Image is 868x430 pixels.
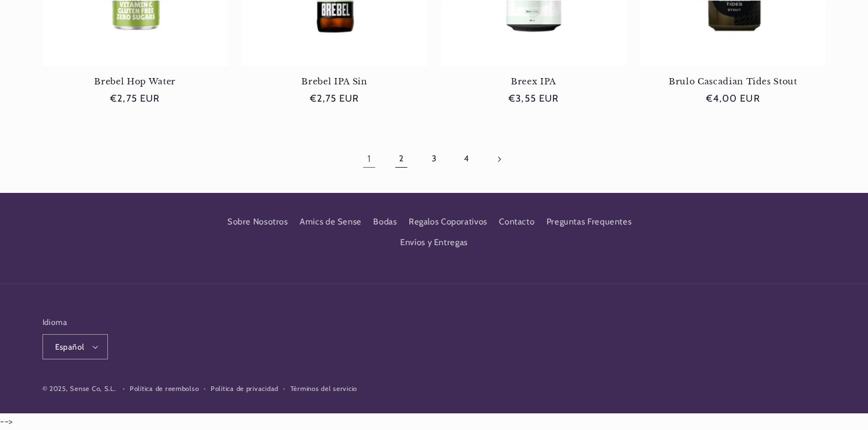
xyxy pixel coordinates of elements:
a: Brebel IPA Sin [242,76,427,87]
a: Regalos Coporativos [409,211,487,232]
a: Página 4 [454,146,480,172]
span: Español [55,341,84,352]
a: Términos del servicio [290,383,357,394]
a: Página 3 [421,146,447,172]
a: Sobre Nosotros [227,215,288,233]
a: Página 2 [388,146,414,172]
a: Preguntas Frequentes [547,211,632,232]
a: Contacto [499,211,534,232]
a: Envíos y Entregas [400,233,468,253]
a: Página 1 [356,146,382,172]
a: Amics de Sense [300,211,362,232]
h2: Idioma [42,316,108,328]
nav: Paginación [42,146,826,172]
button: Español [42,334,108,359]
small: © 2025, Sense Co, S.L. [42,385,116,393]
a: Brebel Hop Water [42,76,228,87]
a: Política de reembolso [130,383,199,394]
a: Brulo Cascadian Tides Stout [640,76,826,87]
a: Página siguiente [486,146,512,172]
a: Política de privacidad [211,383,278,394]
a: Bodas [373,211,397,232]
a: Breex IPA [441,76,626,87]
